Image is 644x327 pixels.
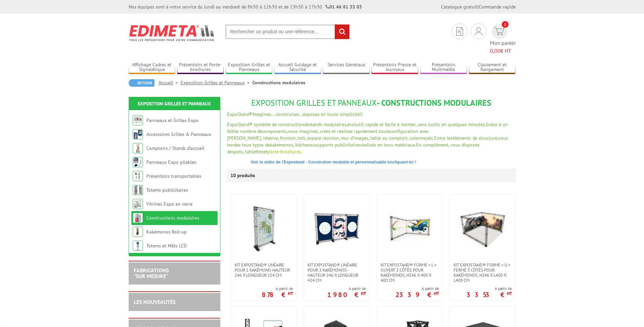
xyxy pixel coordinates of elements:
font: exposez en toute simplicité [303,111,360,117]
div: | [441,3,516,10]
a: Kit ExpoStand® forme « L » ouvert 2 côtés pour kakémonos, H246 x 400 x 400 cm [377,262,442,283]
span: évolutif, rapide et facile à monter, sans outils en quelques minutes. [347,121,486,127]
a: Présentoirs Multimédia [420,62,467,73]
a: Exposition Grilles et Panneaux [181,80,252,86]
span: vous tendez tous types de [227,135,508,148]
li: Constructions modulaires [252,79,305,86]
img: Kit ExpoStand® forme « L » ouvert 2 côtés pour kakémonos, H246 x 400 x 400 cm [386,205,434,252]
p: 10 produits [231,169,256,182]
a: FABRICATIONS"Sur Mesure" [134,267,169,280]
a: Classement et Rangement [469,62,516,73]
img: Kit ExpoStand® linéaire pour 3 kakémonos - Hauteur 246 x longueur 424 cm [313,205,361,252]
img: Panneaux Expo pliables [133,157,143,167]
span: E [227,121,230,127]
img: Comptoirs / Stands d'accueil [133,143,143,153]
a: kakémonos, [270,142,294,148]
a: Kit ExpoStand® linéaire pour 1 kakémono Hauteur 246 x longueur 154 cm [231,262,296,278]
div: Nos équipes sont à votre service du lundi au vendredi de 8h30 à 12h30 et de 13h30 à 17h30 [129,3,362,10]
a: Catalogue gratuit [441,4,478,10]
a: LES NOUVEAUTÉS [134,298,176,305]
img: Présentoirs transportables [133,171,143,181]
font: xpoStand® [230,121,253,127]
p: 2339 € [395,293,439,297]
a: fronton, [280,135,296,141]
img: Accessoires Grilles & Panneaux [133,129,143,139]
a: système de construction [254,121,304,127]
span: Grâce à un faible nombre de [227,121,508,134]
img: devis rapide [475,27,482,35]
span: A partir de [327,286,366,291]
font: composants, [262,128,288,134]
font: Imaginez… construisez… [253,111,363,117]
span: et [263,149,268,155]
img: devis rapide [494,28,504,35]
span: Kit ExpoStand® forme « U » fermé 3 côtés pour kakémonos, H246 x L400 x L400 cm [454,262,512,283]
a: stands modulaires, [309,121,347,127]
a: espace réunion, [307,135,339,141]
a: toit, [298,135,306,141]
span: de [304,121,309,127]
img: Constructions modulaires [133,213,143,223]
a: Totems et Mâts LCD [146,243,187,249]
span: Voir la vidéo de l'Expostand - Constrution moduble et personnalisable en [251,160,392,165]
img: Kakémonos Roll-up [133,227,143,237]
img: Edimeta [129,20,215,46]
a: éléments de structure, [453,135,498,141]
font: table ou comptoir, [370,135,408,141]
input: Rechercher un produit ou une référence... [225,24,350,39]
a: Comptoirs / Stands d'accueil [146,145,204,151]
a: Retour [129,79,154,87]
span: Kit ExpoStand® linéaire pour 3 kakémonos - Hauteur 246 x longueur 424 cm [308,262,366,283]
img: Totems publicitaires [133,185,143,195]
a: Voir la vidéo de l'Expostand - Constrution moduble et personnalisable encliquant-ici ! [251,160,416,165]
a: Exposition Grilles et Panneaux [226,62,273,73]
a: Accessoires Grilles & Panneaux [146,131,211,137]
span: 0,00 [490,47,500,54]
a: supports publicitaires [315,142,361,148]
span: etc. [427,135,434,141]
a: Constructions modulaires [146,215,199,221]
a: réserve, [263,135,279,141]
img: devis rapide [456,27,463,36]
span: A partir de [466,286,512,291]
a: Kakémonos Roll-up [146,229,187,235]
h1: - Constructions modulaires [227,99,516,107]
img: Totems et Mâts LCD [133,241,143,251]
a: Accueil Guidage et Sécurité [274,62,321,73]
span: vous imaginez, créez et réalisez rapidement toute [288,128,390,134]
a: Vitrines Expo en verre [146,201,192,207]
input: rechercher [335,24,349,39]
sup: HT [507,291,512,296]
sup: HT [361,291,366,296]
a: colonne, [409,135,427,141]
a: Kit ExpoStand® forme « U » fermé 3 côtés pour kakémonos, H246 x L400 x L400 cm [450,262,515,283]
a: spots, [232,149,244,155]
a: Présentoirs Presse et Journaux [371,62,418,73]
p: 3353 € [466,293,512,297]
a: Accueil [159,80,181,86]
a: Présentoirs transportables [146,173,201,179]
strong: 01 46 81 33 03 [326,4,362,10]
a: Commande rapide [479,4,516,10]
font: ExpoStand® [227,111,253,117]
a: Présentoirs et Porte-brochures [177,62,224,73]
font: tablettes [245,149,263,155]
a: Panneaux et Grilles Expo [146,117,199,123]
a: Exposition Grilles et Panneaux [138,101,211,107]
sup: HT [288,291,293,296]
img: Kit ExpoStand® linéaire pour 1 kakémono Hauteur 246 x longueur 154 cm [240,205,288,252]
span: € HT [490,47,516,55]
a: mur d’images, [341,135,369,141]
p: 878 € [262,293,293,297]
a: bâches [295,142,310,148]
span: Mon panier [490,39,516,55]
a: Kit ExpoStand® linéaire pour 3 kakémonos - Hauteur 246 x longueur 424 cm [304,262,369,283]
img: Panneaux et Grilles Expo [133,115,143,125]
